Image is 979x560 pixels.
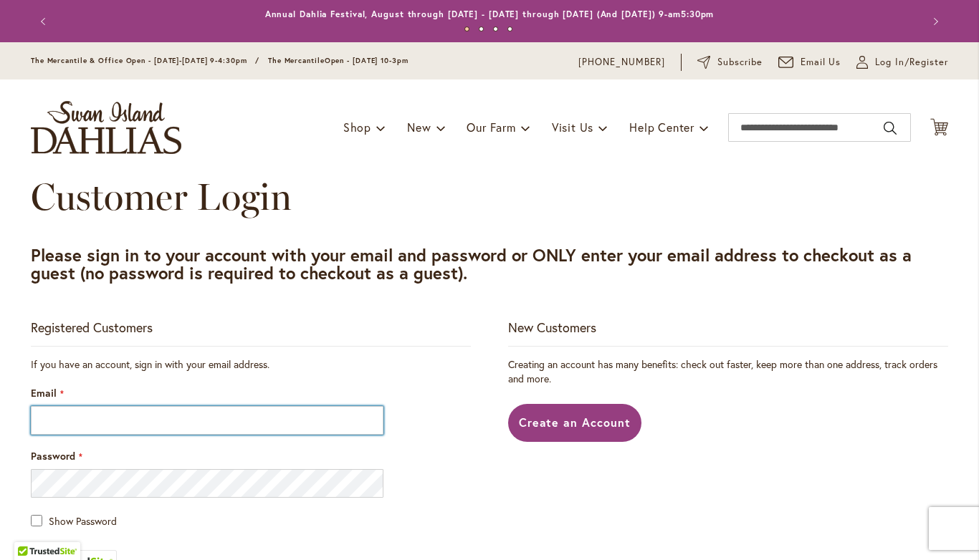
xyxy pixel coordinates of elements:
span: Help Center [629,120,694,135]
button: 4 of 4 [507,26,512,32]
strong: Please sign in to your account with your email and password or ONLY enter your email address to c... [31,243,912,284]
span: Customer Login [31,174,292,219]
div: If you have an account, sign in with your email address. [31,357,471,372]
a: Log In/Register [856,55,948,69]
a: Subscribe [697,55,763,69]
a: Annual Dahlia Festival, August through [DATE] - [DATE] through [DATE] (And [DATE]) 9-am5:30pm [265,9,715,19]
p: Creating an account has many benefits: check out faster, keep more than one address, track orders... [508,357,948,386]
button: 3 of 4 [493,26,498,32]
a: Email Us [778,55,841,69]
strong: New Customers [508,319,596,336]
span: The Mercantile & Office Open - [DATE]-[DATE] 9-4:30pm / The Mercantile [31,56,325,65]
span: Open - [DATE] 10-3pm [325,56,409,65]
span: Password [31,449,75,463]
span: New [407,120,431,135]
strong: Registered Customers [31,319,153,336]
span: Email Us [801,55,841,69]
a: [PHONE_NUMBER] [578,55,665,69]
span: Subscribe [717,55,763,69]
span: Our Farm [467,120,515,135]
button: 1 of 4 [464,26,469,32]
button: Next [920,7,948,36]
iframe: Launch Accessibility Center [11,509,51,549]
span: Shop [343,120,371,135]
span: Email [31,386,57,400]
span: Log In/Register [875,55,948,69]
span: Show Password [49,514,117,528]
button: Previous [31,7,59,36]
span: Create an Account [519,415,631,430]
a: store logo [31,101,181,154]
span: Visit Us [552,120,593,135]
button: 2 of 4 [479,26,484,32]
a: Create an Account [508,404,642,442]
